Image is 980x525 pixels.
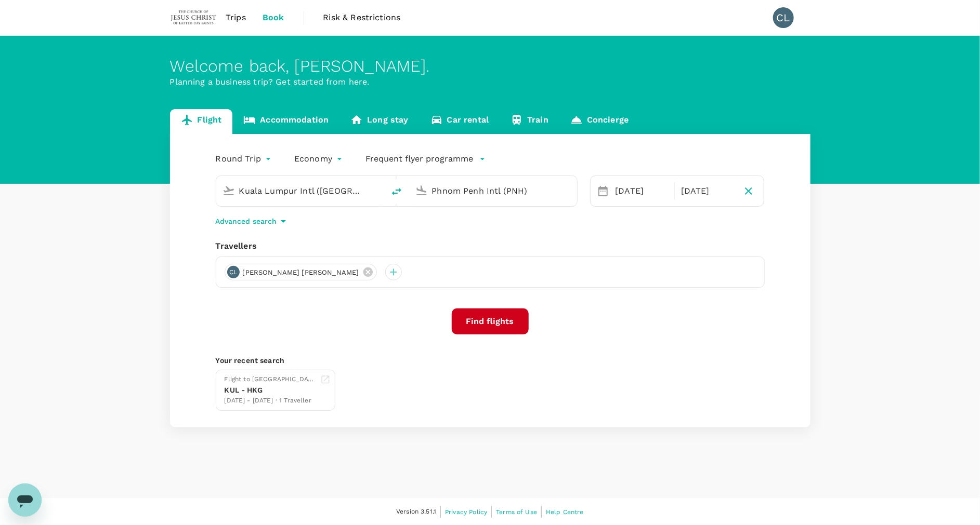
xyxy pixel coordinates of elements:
[216,215,290,227] button: Advanced search
[225,396,316,406] div: [DATE] - [DATE] · 1 Traveller
[500,109,559,134] a: Train
[384,179,409,204] button: delete
[8,483,42,517] iframe: Button to launch messaging window
[225,374,316,385] div: Flight to [GEOGRAPHIC_DATA]
[170,76,811,88] p: Planning a business trip? Get started from here.
[432,183,555,199] input: Going to
[239,183,362,199] input: Depart from
[216,240,765,252] div: Travellers
[323,11,401,24] span: Risk & Restrictions
[226,11,246,24] span: Trips
[396,507,436,517] span: Version 3.51.1
[377,190,379,192] button: Open
[339,109,419,134] a: Long stay
[216,355,765,366] p: Your recent search
[216,216,277,226] p: Advanced search
[232,109,339,134] a: Accommodation
[611,181,672,201] div: [DATE]
[445,508,487,516] span: Privacy Policy
[216,151,274,167] div: Round Trip
[225,385,316,396] div: KUL - HKG
[546,506,584,518] a: Help Centre
[225,264,377,280] div: CL[PERSON_NAME] [PERSON_NAME]
[559,109,639,134] a: Concierge
[170,57,811,76] div: Welcome back , [PERSON_NAME] .
[570,190,572,192] button: Open
[237,267,365,278] span: [PERSON_NAME] [PERSON_NAME]
[546,508,584,516] span: Help Centre
[496,506,537,518] a: Terms of Use
[496,508,537,516] span: Terms of Use
[294,151,345,167] div: Economy
[677,181,738,201] div: [DATE]
[365,153,486,165] button: Frequent flyer programme
[773,7,794,28] div: CL
[227,266,240,278] div: CL
[263,11,284,24] span: Book
[170,6,218,29] img: The Malaysian Church of Jesus Christ of Latter-day Saints
[445,506,487,518] a: Privacy Policy
[365,153,473,165] p: Frequent flyer programme
[420,109,500,134] a: Car rental
[452,308,529,334] button: Find flights
[170,109,233,134] a: Flight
